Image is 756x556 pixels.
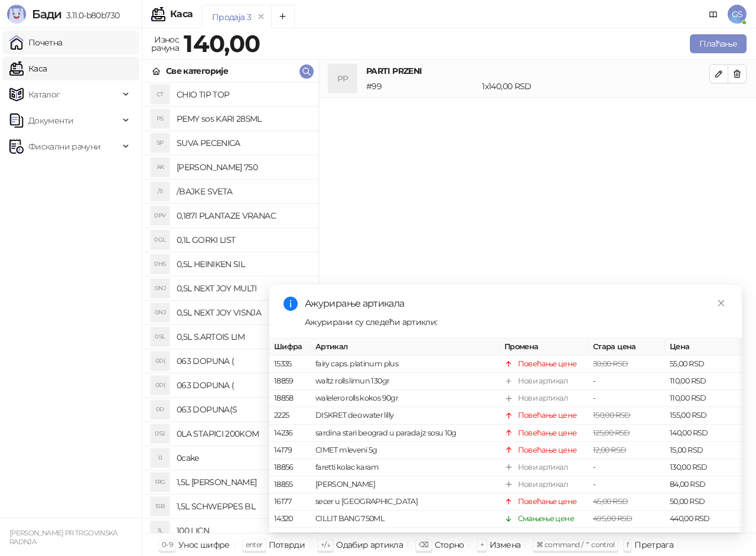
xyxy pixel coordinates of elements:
[212,11,251,24] div: Продаја 3
[518,513,574,525] div: Смањење цене
[151,448,170,467] div: 0
[151,400,170,419] div: 0D
[593,446,626,454] span: 12,00 RSD
[665,356,742,373] td: 55,00 RSD
[364,80,480,93] div: # 99
[665,407,742,424] td: 155,00 RSD
[305,316,728,329] div: Ажурирани су следећи артикли:
[151,158,170,177] div: AK
[518,375,568,387] div: Нови артикал
[269,459,311,476] td: 18856
[419,540,428,549] span: ⌫
[593,531,628,540] span: 38,00 RSD
[435,537,464,552] div: Сторно
[311,407,500,424] td: DISKRET deo water lilly
[151,279,170,298] div: 0NJ
[177,424,309,443] h4: 0LA STAPICI 200KOM
[28,109,73,132] span: Документи
[151,134,170,152] div: SP
[177,182,309,201] h4: /BAJKE SVETA
[246,540,263,549] span: enter
[269,493,311,511] td: 16177
[311,459,500,476] td: faretti kolac karam
[170,9,193,19] div: Каса
[518,530,577,542] div: Повећање цене
[151,352,170,370] div: 0D(
[28,135,100,158] span: Фискални рачуни
[151,424,170,443] div: 0S2
[728,5,747,24] span: GS
[311,528,500,545] td: EUROKREMBLOK 50G
[665,424,742,441] td: 140,00 RSD
[588,339,665,356] th: Стара цена
[151,376,170,395] div: 0D(
[61,10,119,21] span: 3.11.0-b80b730
[518,392,568,404] div: Нови артикал
[269,528,311,545] td: 6038
[305,297,728,311] div: Ажурирање артикала
[627,540,628,549] span: f
[162,540,172,549] span: 0-9
[177,327,309,346] h4: 0,5L S.ARTOIS LIM
[588,476,665,493] td: -
[166,64,228,77] div: Све категорије
[269,339,311,356] th: Шифра
[177,109,309,128] h4: PEMY sos KARI 285ML
[500,339,588,356] th: Промена
[151,85,170,104] div: CT
[311,339,500,356] th: Артикал
[518,358,577,370] div: Повећање цене
[490,537,520,552] div: Измена
[593,497,628,506] span: 45,00 RSD
[665,459,742,476] td: 130,00 RSD
[593,514,633,523] span: 495,00 RSD
[634,537,673,552] div: Претрага
[311,442,500,459] td: CIMET mleveni 5g
[593,411,631,420] span: 150,00 RSD
[9,57,47,80] a: Каса
[665,511,742,528] td: 440,00 RSD
[311,511,500,528] td: CILLIT BANG 750ML
[269,537,305,552] div: Потврди
[593,428,630,437] span: 125,00 RSD
[151,521,170,540] div: 1L
[480,80,712,93] div: 1 x 140,00 RSD
[311,476,500,493] td: [PERSON_NAME]
[177,206,309,225] h4: 0,187l PLANTAZE VRANAC
[311,390,500,407] td: walelero rolls kokos 90gr
[665,390,742,407] td: 110,00 RSD
[269,442,311,459] td: 14179
[151,109,170,128] div: PS
[177,521,309,540] h4: 100 LICN
[283,297,298,311] span: info-circle
[311,356,500,373] td: fairy caps. platinum plus
[177,352,309,370] h4: 063 DOPUNA (
[518,496,577,508] div: Повећање цене
[151,303,170,322] div: 0NJ
[151,497,170,516] div: 1SB
[480,540,484,549] span: +
[7,5,26,24] img: Logo
[593,359,628,368] span: 30,00 RSD
[311,424,500,441] td: sardina stari beograd u paradajz sosu 10g
[588,390,665,407] td: -
[518,427,577,438] div: Повећање цене
[704,5,723,24] a: Документација
[151,327,170,346] div: 0SL
[518,479,568,490] div: Нови артикал
[151,230,170,249] div: 0GL
[177,400,309,419] h4: 063 DOPUNA(S
[177,497,309,516] h4: 1,5L SCHWEPPES BL
[151,255,170,274] div: 0HS
[715,297,728,310] a: Close
[184,29,260,58] strong: 140,00
[665,528,742,545] td: 50,00 RSD
[269,476,311,493] td: 18855
[269,424,311,441] td: 14236
[311,373,500,390] td: waltz rolls limun 130gr
[177,376,309,395] h4: 063 DOPUNA (
[177,448,309,467] h4: 0cake
[665,339,742,356] th: Цена
[178,537,230,552] div: Унос шифре
[321,540,330,549] span: ↑/↓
